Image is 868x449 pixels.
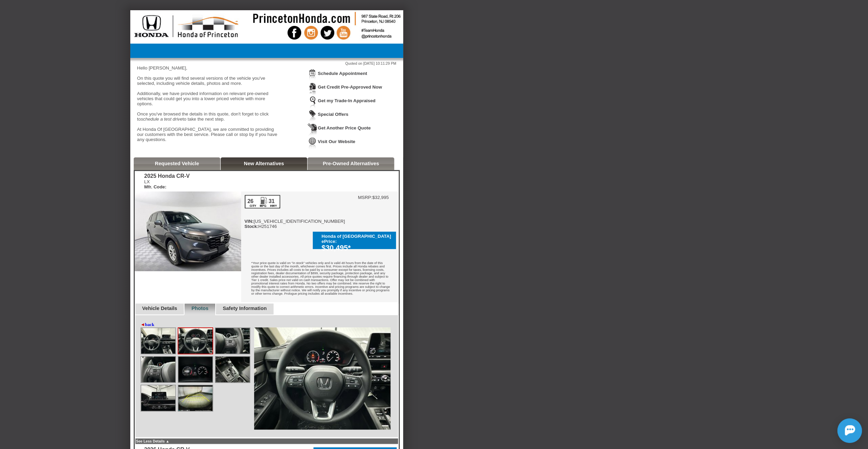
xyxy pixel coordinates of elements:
[178,385,212,411] img: Image.aspx
[244,161,284,166] a: New Alternatives
[318,125,371,130] a: Get Another Price Quote
[141,117,182,122] em: schedule a test drive
[178,357,212,382] img: Image.aspx
[268,198,275,204] div: 31
[245,224,259,229] b: Stock:
[322,234,393,244] div: Honda of [GEOGRAPHIC_DATA] ePrice:
[372,195,389,200] td: $32,995
[322,244,393,252] div: $30,495*
[308,123,317,136] img: Icon_GetQuote.png
[318,84,382,90] a: Get Credit Pre-Approved Now
[216,357,250,382] img: Image.aspx
[144,173,190,179] div: 2025 Honda CR-V
[308,96,317,109] img: Icon_TradeInAppraisal.png
[216,328,250,354] img: Image.aspx
[254,327,391,430] img: Image.aspx
[155,161,199,166] a: Requested Vehicle
[223,306,267,311] a: Safety Information
[136,439,170,443] a: See Less Details ▲
[308,82,317,95] img: Icon_CreditApproval.png
[323,161,379,166] a: Pre-Owned Alternatives
[141,322,155,327] a: ◄back
[144,179,190,189] div: LX
[191,306,208,311] a: Photos
[141,385,175,411] img: Image.aspx
[178,328,212,354] img: Image.aspx
[141,322,145,327] span: ◄
[144,184,166,189] b: Mfr. Code:
[141,328,175,354] img: Image.aspx
[318,139,355,144] a: Visit Our Website
[245,195,345,229] div: [US_VEHICLE_IDENTIFICATION_NUMBER] H251746
[137,61,396,65] div: Quoted on [DATE] 10:11:29 PM
[241,256,398,302] div: *Your price quote is valid on "in stock" vehicles only and is valid 48 hours from the date of thi...
[308,69,317,81] img: Icon_ScheduleAppointment.png
[142,306,177,311] a: Vehicle Details
[358,195,372,200] td: MSRP:
[245,219,254,224] b: VIN:
[807,412,868,449] iframe: Chat Assistance
[308,110,317,122] img: Icon_WeeklySpecials.png
[137,65,280,147] div: Hello [PERSON_NAME], On this quote you will find several versions of the vehicle you've selected,...
[318,98,376,103] a: Get my Trade-In Appraised
[135,191,241,271] img: 2025 Honda CR-V
[318,71,367,76] a: Schedule Appointment
[318,112,349,117] a: Special Offers
[308,137,317,150] img: Icon_VisitWebsite.png
[141,357,175,382] img: Image.aspx
[247,198,254,204] div: 26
